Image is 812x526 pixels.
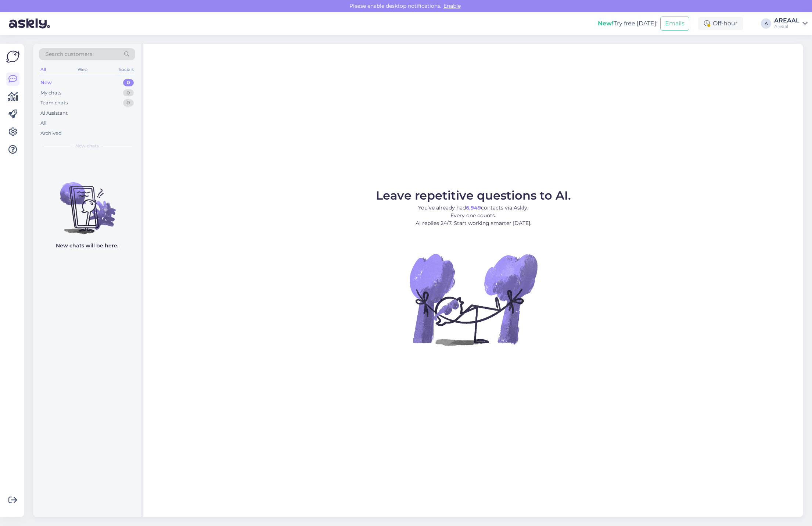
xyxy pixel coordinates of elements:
div: Try free [DATE]: [598,19,657,28]
span: New chats [75,143,99,149]
p: New chats will be here. [56,242,118,250]
div: My chats [40,89,61,97]
div: A [761,18,771,29]
div: Off-hour [698,17,743,30]
span: Search customers [46,50,92,58]
b: New! [598,20,614,27]
div: All [40,119,47,127]
div: New [40,79,52,86]
b: 6,949 [466,204,481,211]
div: Web [76,65,89,74]
div: All [39,65,47,74]
div: 0 [123,99,134,107]
img: Askly Logo [6,50,20,64]
div: Archived [40,130,62,137]
span: Leave repetitive questions to AI. [376,188,571,203]
div: 0 [123,89,134,97]
span: Enable [441,3,463,9]
p: You’ve already had contacts via Askly. Every one counts. AI replies 24/7. Start working smarter [... [376,204,571,227]
button: Emails [660,17,689,31]
div: 0 [123,79,134,86]
div: Socials [117,65,135,74]
a: AREAALAreaal [774,18,808,29]
img: No chats [33,169,141,235]
img: No Chat active [407,233,539,365]
div: AI Assistant [40,110,68,117]
div: Team chats [40,99,68,107]
div: AREAAL [774,18,800,24]
div: Areaal [774,24,800,29]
